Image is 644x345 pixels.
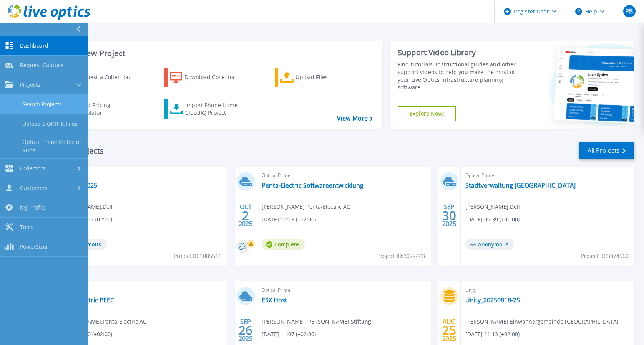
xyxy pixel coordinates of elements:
span: Optical Prime [465,171,630,180]
div: SEP 2025 [442,201,456,229]
span: [DATE] 09:39 (+01:00) [465,215,520,224]
a: Request a Collection [55,68,140,87]
span: Request Capture [20,62,63,69]
span: Optical Prime [262,286,426,294]
span: 30 [442,212,456,219]
div: SEP 2025 [238,316,253,344]
span: Complete [262,239,305,250]
div: Cloud Pricing Calculator [75,101,137,117]
a: ESX Host [262,296,287,304]
div: Import Phone Home CloudIQ Project [185,101,245,117]
span: Project ID: 3085511 [174,252,221,260]
span: [DATE] 11:07 (+02:00) [262,330,316,338]
span: Project ID: 3074560 [581,252,629,260]
div: AUG 2025 [442,316,456,344]
span: Customers [20,185,48,191]
span: Optical Prime [58,286,222,294]
span: Tools [20,224,33,231]
span: [DATE] 11:13 (+02:00) [465,330,520,338]
a: Download Collector [164,68,250,87]
span: PowerSizer [20,243,48,250]
span: [PERSON_NAME] , Dell [465,203,520,211]
span: [PERSON_NAME] , Einwohnergemeinde [GEOGRAPHIC_DATA] [465,317,619,326]
a: Stadtverwaltung [GEOGRAPHIC_DATA] [465,182,576,189]
span: [PERSON_NAME] , Penta-Electric AG [262,203,350,211]
span: 26 [239,327,252,333]
div: Download Collector [184,69,246,85]
span: 2 [242,212,249,219]
a: Unity_20250818-25 [465,296,520,304]
span: [PERSON_NAME] , Penta-Electric AG [58,317,147,326]
span: Projects [20,81,40,88]
span: 25 [442,327,456,333]
div: Find tutorials, instructional guides and other support videos to help you make the most of your L... [398,61,521,91]
span: Dashboard [20,42,48,49]
span: Collectors [20,165,45,172]
a: View More [337,115,373,122]
a: Explore Now! [398,106,456,121]
span: My Profile [20,204,45,211]
span: [PERSON_NAME] , [PERSON_NAME] Stiftung [262,317,371,326]
span: Optical Prime [58,171,222,180]
div: OCT 2025 [238,201,253,229]
span: PB [625,8,633,14]
span: Project ID: 3077443 [377,252,425,260]
h3: Start a New Project [55,49,372,58]
a: Upload Files [275,68,360,87]
a: Penta-Electric Softwareentwicklung [262,182,363,189]
a: Cloud Pricing Calculator [55,99,140,119]
span: Optical Prime [262,171,426,180]
div: Upload Files [295,69,357,85]
a: Penta-Electric PEEC [58,296,114,304]
div: Support Video Library [398,48,521,58]
span: Unity [465,286,630,294]
span: [DATE] 10:13 (+02:00) [262,215,316,224]
span: Anonymous [465,239,514,250]
div: Request a Collection [76,69,138,85]
a: All Projects [579,142,634,159]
